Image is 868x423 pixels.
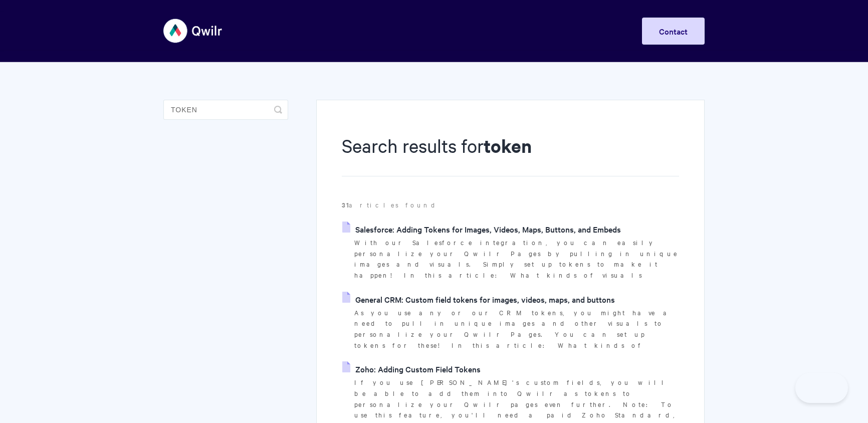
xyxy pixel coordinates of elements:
strong: 31 [342,200,349,209]
input: Search [163,100,288,120]
strong: token [484,133,532,158]
h1: Search results for [342,133,679,176]
img: Qwilr Help Center [163,12,223,50]
p: With our Salesforce integration, you can easily personalize your Qwilr Pages by pulling in unique... [354,237,679,281]
p: articles found [342,199,679,210]
a: Contact [642,18,705,45]
iframe: Toggle Customer Support [795,373,848,403]
p: As you use any or our CRM tokens, you might have a need to pull in unique images and other visual... [354,307,679,351]
a: General CRM: Custom field tokens for images, videos, maps, and buttons [342,292,615,307]
p: If you use [PERSON_NAME]'s custom fields, you will be able to add them into Qwilr as tokens to pe... [354,377,679,420]
a: Salesforce: Adding Tokens for Images, Videos, Maps, Buttons, and Embeds [342,222,621,237]
a: Zoho: Adding Custom Field Tokens [342,361,481,376]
